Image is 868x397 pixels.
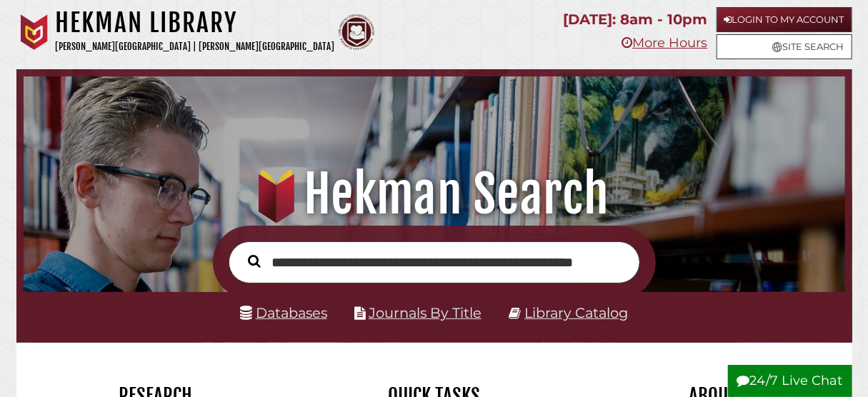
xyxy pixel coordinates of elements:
[339,14,374,50] img: Calvin Theological Seminary
[249,254,261,268] i: Search
[241,251,269,271] button: Search
[717,34,852,59] a: Site Search
[56,7,335,39] h1: Hekman Library
[717,7,852,32] a: Login to My Account
[563,7,707,32] p: [DATE]: 8am - 10pm
[56,39,335,55] p: [PERSON_NAME][GEOGRAPHIC_DATA] | [PERSON_NAME][GEOGRAPHIC_DATA]
[524,304,628,321] a: Library Catalog
[622,35,707,51] a: More Hours
[369,304,482,321] a: Journals By Title
[16,14,52,50] img: Calvin University
[240,304,327,321] a: Databases
[36,163,832,226] h1: Hekman Search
